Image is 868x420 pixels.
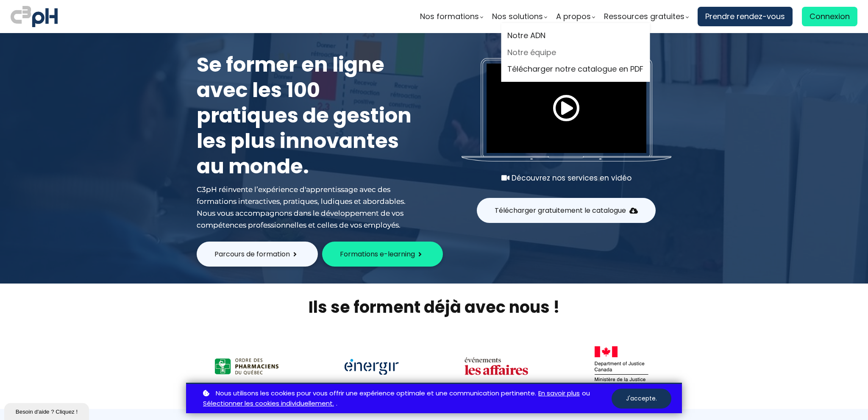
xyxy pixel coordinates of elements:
[538,388,580,399] a: En savoir plus
[810,10,850,23] span: Connexion
[216,388,536,399] span: Nous utilisons les cookies pour vous offrir une expérience optimale et une communication pertinente.
[492,10,543,23] span: Nos solutions
[594,346,648,388] img: 8b82441872cb63e7a47c2395148b8385.png
[203,398,334,409] a: Sélectionner les cookies individuellement.
[507,29,643,42] a: Notre ADN
[345,359,399,375] img: 2bf8785f3860482eccf19e7ef0546d2e.png
[197,184,417,231] div: C3pH réinvente l’expérience d'apprentissage avec des formations interactives, pratiques, ludiques...
[11,4,58,29] img: logo C3PH
[495,205,626,216] span: Télécharger gratuitement le catalogue
[556,10,591,23] span: A propos
[340,249,415,259] span: Formations e-learning
[197,242,318,267] button: Parcours de formation
[705,10,785,23] span: Prendre rendez-vous
[507,63,643,75] a: Télécharger notre catalogue en PDF
[698,7,793,26] a: Prendre rendez-vous
[477,198,656,223] button: Télécharger gratuitement le catalogue
[507,46,643,59] a: Notre équipe
[214,249,290,259] span: Parcours de formation
[462,172,671,184] div: Découvrez nos services en vidéo
[604,10,684,23] span: Ressources gratuites
[420,10,479,23] span: Nos formations
[215,359,278,375] img: a47e6b12867916b6a4438ee949f1e672.png
[197,52,417,179] h1: Se former en ligne avec les 100 pratiques de gestion les plus innovantes au monde.
[465,356,528,377] img: 11df4bfa2365b0fd44dbb0cd08eb3630.png
[322,242,443,267] button: Formations e-learning
[4,401,91,420] iframe: chat widget
[802,7,857,26] a: Connexion
[612,389,671,409] button: J'accepte.
[186,296,682,318] h2: Ils se forment déjà avec nous !
[201,388,612,409] p: ou .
